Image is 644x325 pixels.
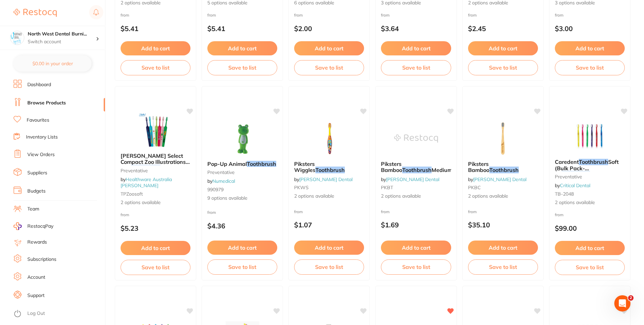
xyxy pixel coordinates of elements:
[134,114,178,147] img: TePe Select Compact Zoo Illustrations Soft Toothbrush
[10,31,24,45] img: North West Dental Burnie
[14,222,22,230] img: RestocqPay
[555,158,619,178] span: Soft (Bulk Pack-72
[614,295,630,311] iframe: Intercom live chat
[207,210,216,215] span: from
[468,221,538,229] p: $35.10
[555,60,625,75] button: Save to list
[121,41,190,55] button: Add to cart
[28,31,96,37] h4: North West Dental Burnie
[468,193,538,200] span: 2 options available
[489,167,519,173] em: Toothbrush
[294,60,364,75] button: Save to list
[207,161,277,167] b: Pop-Up Animal Toothbrush
[555,159,625,171] b: Caredent Toothbrush Soft (Bulk Pack-72 toothbrushes)
[294,176,353,182] span: by
[590,171,598,178] span: es)
[381,193,451,200] span: 2 options available
[468,209,477,214] span: from
[121,260,190,275] button: Save to list
[555,260,625,275] button: Save to list
[27,188,46,195] a: Budgets
[121,152,190,172] span: [PERSON_NAME] Select Compact Zoo Illustrations Soft
[468,184,481,191] span: PKBC
[121,241,190,255] button: Add to cart
[468,161,538,173] b: Piksters Bamboo Toothbrush
[386,176,439,182] a: [PERSON_NAME] Dental
[27,239,47,246] a: Rewards
[381,241,451,255] button: Add to cart
[402,167,432,173] em: Toothbrush
[468,160,489,173] span: Piksters Bamboo
[27,170,47,176] a: Suppliers
[381,184,393,191] span: PKBT
[27,117,49,124] a: Favourites
[27,100,66,106] a: Browse Products
[207,12,216,18] span: from
[121,60,190,75] button: Save to list
[121,212,129,217] span: from
[27,223,53,230] span: RestocqPay
[555,191,574,197] span: TB-2048
[560,182,590,189] a: Critical Dental
[247,160,276,167] em: Toothbrush
[121,168,190,173] small: Preventative
[381,176,439,182] span: by
[579,158,608,165] em: Toothbrush
[315,167,345,173] em: Toothbrush
[294,12,303,18] span: from
[555,182,590,189] span: by
[121,12,129,18] span: from
[568,120,612,153] img: Caredent Toothbrush Soft (Bulk Pack-72 toothbrushes)
[14,308,103,319] button: Log Out
[468,60,538,75] button: Save to list
[14,222,53,230] a: RestocqPay
[381,259,451,274] button: Save to list
[294,161,364,173] b: Piksters Wiggles Toothbrush
[294,259,364,274] button: Save to list
[468,12,477,18] span: from
[468,176,526,182] span: by
[28,39,96,45] p: Switch account
[381,41,451,55] button: Add to cart
[394,122,438,155] img: Piksters Bamboo Toothbrush Medium
[555,12,564,18] span: from
[207,25,277,32] p: $5.41
[121,176,172,189] a: Healthware Australia [PERSON_NAME]
[381,60,451,75] button: Save to list
[562,171,590,178] em: toothbrush
[207,186,224,193] span: 990979
[468,41,538,55] button: Add to cart
[481,122,525,155] img: Piksters Bamboo Toothbrush
[381,209,390,214] span: from
[307,122,351,155] img: Piksters Wiggles Toothbrush
[432,167,452,173] span: Medium
[14,55,92,72] button: $0.00 in your order
[121,25,190,32] p: $5.41
[121,191,143,197] span: TPZoosoft
[468,259,538,274] button: Save to list
[207,241,277,255] button: Add to cart
[555,224,625,232] p: $99.00
[207,259,277,274] button: Save to list
[207,41,277,55] button: Add to cart
[555,199,625,206] span: 2 options available
[294,209,303,214] span: from
[473,176,526,182] a: [PERSON_NAME] Dental
[555,41,625,55] button: Add to cart
[131,165,160,172] em: Toothbrush
[468,25,538,32] p: $2.45
[555,174,625,179] small: preventative
[628,295,634,301] span: 2
[221,122,264,155] img: Pop-Up Animal Toothbrush
[468,241,538,255] button: Add to cart
[294,221,364,229] p: $1.07
[294,184,309,191] span: PKWS
[381,161,451,173] b: Piksters Bamboo Toothbrush Medium
[294,25,364,32] p: $2.00
[26,134,58,141] a: Inventory Lists
[299,176,353,182] a: [PERSON_NAME] Dental
[121,176,172,189] span: by
[381,221,451,229] p: $1.69
[27,81,51,88] a: Dashboard
[555,241,625,255] button: Add to cart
